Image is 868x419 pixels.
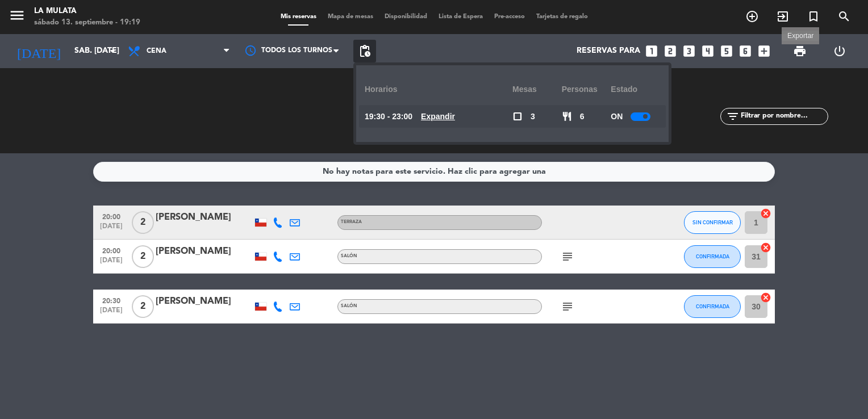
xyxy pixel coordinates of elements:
[132,295,154,318] span: 2
[512,74,562,105] div: Mesas
[580,110,585,123] span: 6
[97,244,126,257] span: 20:00
[106,44,119,58] i: arrow_drop_down
[820,34,859,68] div: LOG OUT
[489,14,531,20] span: Pre-acceso
[365,74,512,105] div: Horarios
[793,44,807,58] span: print
[760,242,771,253] i: cancel
[663,44,678,58] i: looks_two
[611,110,623,123] span: ON
[379,14,433,20] span: Disponibilidad
[97,294,126,307] span: 20:30
[341,254,357,258] span: Salón
[531,110,535,123] span: 3
[696,253,729,259] span: CONFIRMADA
[807,10,820,23] i: turned_in_not
[682,44,696,58] i: looks_3
[156,210,252,225] div: [PERSON_NAME]
[719,44,734,58] i: looks_5
[132,211,154,234] span: 2
[323,165,546,178] div: No hay notas para este servicio. Haz clic para agregar una
[562,74,611,105] div: personas
[512,111,523,121] span: check_box_outline_blank
[611,74,660,105] div: Estado
[34,6,140,17] div: La Mulata
[9,39,69,64] i: [DATE]
[433,14,489,20] span: Lista de Espera
[156,244,252,259] div: [PERSON_NAME]
[9,7,26,24] i: menu
[692,219,733,225] span: SIN CONFIRMAR
[531,14,594,20] span: Tarjetas de regalo
[365,110,412,123] span: 19:30 - 23:00
[562,111,572,121] span: restaurant
[577,47,640,56] span: Reservas para
[760,208,771,219] i: cancel
[561,250,574,263] i: subject
[776,10,790,23] i: exit_to_app
[156,294,252,309] div: [PERSON_NAME]
[34,17,140,28] div: sábado 13. septiembre - 19:19
[97,307,126,320] span: [DATE]
[726,110,740,123] i: filter_list
[132,245,154,268] span: 2
[561,300,574,313] i: subject
[97,257,126,270] span: [DATE]
[421,112,455,121] u: Expandir
[696,303,729,309] span: CONFIRMADA
[358,44,372,58] span: pending_actions
[9,7,26,28] button: menu
[97,223,126,236] span: [DATE]
[341,304,357,308] span: Salón
[782,31,819,41] div: Exportar
[147,47,166,55] span: Cena
[738,44,753,58] i: looks_6
[837,10,851,23] i: search
[684,245,741,268] button: CONFIRMADA
[833,44,846,58] i: power_settings_new
[745,10,759,23] i: add_circle_outline
[740,110,828,123] input: Filtrar por nombre...
[684,295,741,318] button: CONFIRMADA
[275,14,322,20] span: Mis reservas
[644,44,659,58] i: looks_one
[760,292,771,303] i: cancel
[341,220,362,224] span: Terraza
[97,209,126,223] span: 20:00
[757,44,771,58] i: add_box
[684,211,741,234] button: SIN CONFIRMAR
[700,44,715,58] i: looks_4
[322,14,379,20] span: Mapa de mesas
